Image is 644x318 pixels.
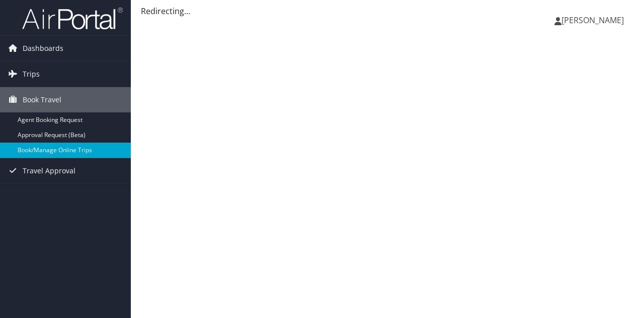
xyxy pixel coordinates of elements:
span: [PERSON_NAME] [561,15,624,26]
span: Trips [23,61,40,87]
span: Dashboards [23,36,63,61]
span: Travel Approval [23,158,75,183]
span: Book Travel [23,87,61,112]
a: [PERSON_NAME] [554,5,634,35]
div: Redirecting... [141,5,634,17]
img: airportal-logo.png [22,7,123,30]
